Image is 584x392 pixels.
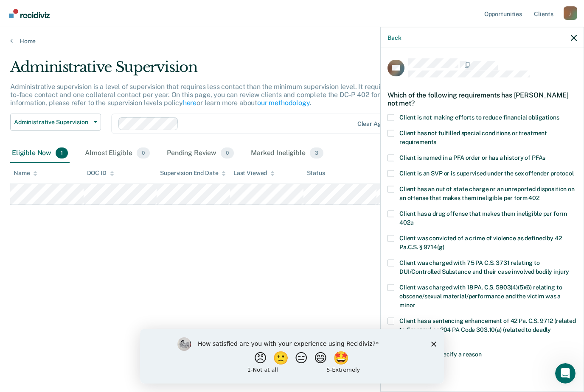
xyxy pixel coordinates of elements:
span: 1 [56,147,68,158]
a: our methodology [257,99,310,107]
button: Profile dropdown button [564,6,577,20]
span: Client is not making efforts to reduce financial obligations [399,114,559,120]
div: Clear agents [357,120,393,128]
div: j [564,6,577,20]
a: Home [10,37,574,45]
div: Name [14,170,37,177]
div: Status [307,170,325,177]
span: Client was convicted of a crime of violence as defined by 42 Pa.C.S. § 9714(g) [399,234,562,250]
div: Supervision End Date [160,170,226,177]
img: Recidiviz [9,9,50,18]
span: 0 [221,147,234,158]
div: Snooze for: [387,373,577,383]
span: Client was charged with 18 PA. C.S. 5903(4)(5)(6) relating to obscene/sexual material/performance... [399,284,562,308]
iframe: Intercom live chat [555,363,576,384]
span: Client has a drug offense that makes them ineligible per form 402a [399,210,567,225]
p: Administrative supervision is a level of supervision that requires less contact than the minimum ... [10,83,446,107]
div: Eligible Now [10,144,70,163]
div: Last Viewed [233,170,275,177]
div: Almost Eligible [83,144,152,163]
iframe: Survey by Kim from Recidiviz [140,329,444,384]
div: Pending Review [165,144,236,163]
span: Administrative Supervision [14,119,90,126]
button: Back [387,34,401,41]
span: Client is named in a PFA order or has a history of PFAs [399,154,545,161]
span: Client has a sentencing enhancement of 42 Pa. C.S. 9712 (related to firearms) or 204 PA Code 303.... [399,317,576,342]
span: Client has an out of state charge or an unreported disposition on an offense that makes them inel... [399,185,575,201]
div: DOC ID [87,170,114,177]
span: Other, please specify a reason [399,350,482,357]
span: 0 [137,147,150,158]
span: Client has not fulfilled special conditions or treatment requirements [399,129,547,145]
span: 3 [310,147,323,158]
span: Client was charged with 75 PA C.S. 3731 relating to DUI/Controlled Substance and their case invol... [399,259,569,275]
div: Administrative Supervision [10,58,448,83]
span: Client is an SVP or is supervised under the sex offender protocol [399,170,574,176]
a: here [183,99,197,107]
div: Marked Ineligible [249,144,325,163]
div: Which of the following requirements has [PERSON_NAME] not met? [387,84,577,114]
